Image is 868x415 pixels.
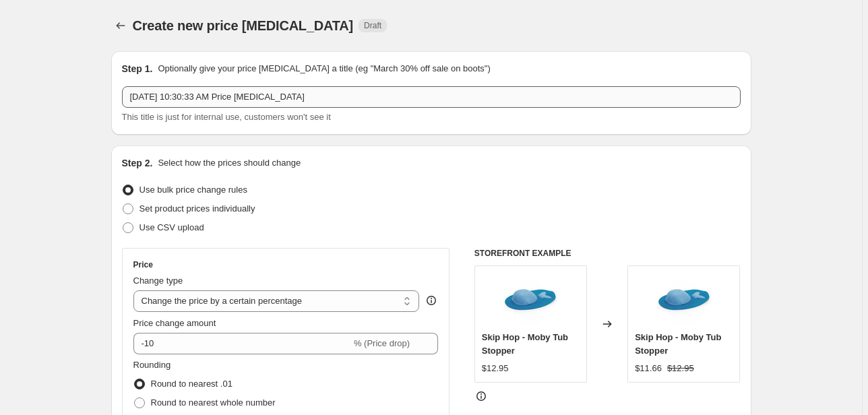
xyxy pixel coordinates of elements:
img: skip-hop-moby-tub-stopper-31223397259_80x.jpg [657,273,711,327]
span: Use bulk price change rules [139,185,247,195]
div: help [425,294,438,307]
p: Select how the prices should change [158,156,301,170]
h6: STOREFRONT EXAMPLE [474,248,741,259]
span: Use CSV upload [139,222,204,232]
span: Change type [133,276,183,286]
span: Skip Hop - Moby Tub Stopper [635,332,721,356]
div: $11.66 [635,362,662,375]
p: Optionally give your price [MEDICAL_DATA] a title (eg "March 30% off sale on boots") [158,62,490,75]
span: Set product prices individually [139,203,255,214]
h2: Step 2. [122,156,153,170]
span: Rounding [133,360,171,370]
span: This title is just for internal use, customers won't see it [122,112,331,122]
span: Create new price [MEDICAL_DATA] [133,18,354,33]
strike: $12.95 [667,362,694,375]
div: $12.95 [482,362,509,375]
h3: Price [133,259,153,270]
span: Skip Hop - Moby Tub Stopper [482,332,568,356]
input: 30% off holiday sale [122,86,741,108]
span: Round to nearest whole number [151,397,276,408]
span: Price change amount [133,318,216,328]
span: Draft [364,20,381,31]
span: % (Price drop) [354,338,410,348]
h2: Step 1. [122,62,153,75]
img: skip-hop-moby-tub-stopper-31223397259_80x.jpg [503,273,557,327]
button: Price change jobs [111,16,130,35]
span: Round to nearest .01 [151,379,232,389]
input: -15 [133,333,351,354]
